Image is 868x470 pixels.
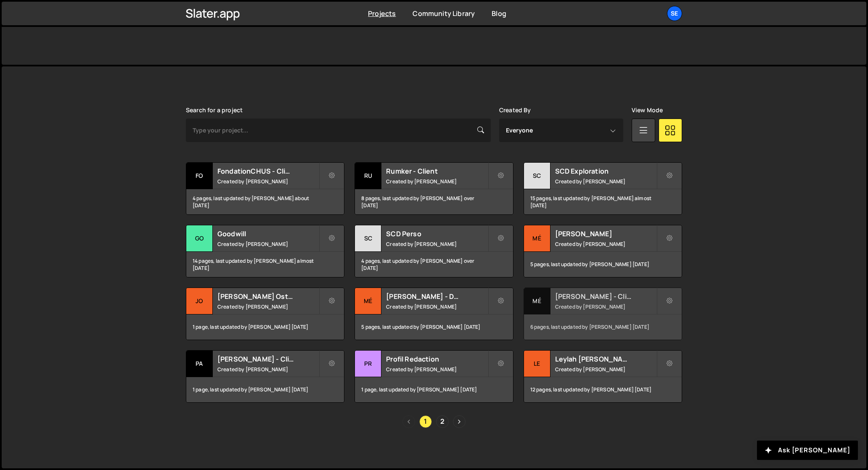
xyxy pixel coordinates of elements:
h2: Rumker - Client [386,166,487,176]
div: 4 pages, last updated by [PERSON_NAME] over [DATE] [355,252,513,277]
div: Ru [355,163,381,189]
div: Pa [186,351,213,377]
div: Mé [524,288,550,314]
div: 1 page, last updated by [PERSON_NAME] [DATE] [186,377,344,402]
small: Created by [PERSON_NAME] [217,366,319,373]
small: Created by [PERSON_NAME] [386,240,487,248]
div: SC [524,163,550,189]
a: Next page [453,415,466,428]
h2: [PERSON_NAME] [555,229,656,238]
label: View Mode [632,107,663,114]
a: Page 2 [436,415,449,428]
small: Created by [PERSON_NAME] [555,178,656,185]
small: Created by [PERSON_NAME] [386,303,487,310]
small: Created by [PERSON_NAME] [555,240,656,248]
a: Jo [PERSON_NAME] Osteopath - Design Created by [PERSON_NAME] 1 page, last updated by [PERSON_NAME... [186,288,344,340]
h2: [PERSON_NAME] Osteopath - Design [217,292,319,301]
a: Go Goodwill Created by [PERSON_NAME] 14 pages, last updated by [PERSON_NAME] almost [DATE] [186,225,344,277]
a: Mé [PERSON_NAME] - Client Created by [PERSON_NAME] 6 pages, last updated by [PERSON_NAME] [DATE] [524,288,682,340]
div: 12 pages, last updated by [PERSON_NAME] [DATE] [524,377,682,402]
div: Pagination [186,415,682,428]
a: Le Leylah [PERSON_NAME] Foundation - Design Created by [PERSON_NAME] 12 pages, last updated by [P... [524,350,682,403]
div: 5 pages, last updated by [PERSON_NAME] [DATE] [355,314,513,340]
h2: Profil Redaction [386,354,487,364]
div: Jo [186,288,213,314]
div: 8 pages, last updated by [PERSON_NAME] over [DATE] [355,189,513,214]
h2: [PERSON_NAME] - Design [386,292,487,301]
a: Blog [492,9,506,18]
div: Fo [186,163,213,189]
div: 4 pages, last updated by [PERSON_NAME] about [DATE] [186,189,344,214]
div: Go [186,225,213,252]
h2: Goodwill [217,229,319,238]
div: 1 page, last updated by [PERSON_NAME] [DATE] [186,314,344,340]
a: Community Library [413,9,475,18]
a: SC SCD Exploration Created by [PERSON_NAME] 15 pages, last updated by [PERSON_NAME] almost [DATE] [524,162,682,215]
h2: [PERSON_NAME] - Client [555,292,656,301]
h2: FondationCHUS - Client [217,166,319,176]
a: Ru Rumker - Client Created by [PERSON_NAME] 8 pages, last updated by [PERSON_NAME] over [DATE] [355,162,513,215]
small: Created by [PERSON_NAME] [217,303,319,310]
div: 15 pages, last updated by [PERSON_NAME] almost [DATE] [524,189,682,214]
button: Ask [PERSON_NAME] [757,441,858,460]
div: Mé [524,225,550,252]
div: 5 pages, last updated by [PERSON_NAME] [DATE] [524,252,682,277]
small: Created by [PERSON_NAME] [555,366,656,373]
h2: SCD Exploration [555,166,656,176]
small: Created by [PERSON_NAME] [386,178,487,185]
div: Pr [355,351,381,377]
div: Mé [355,288,381,314]
a: Pa [PERSON_NAME] - Client Created by [PERSON_NAME] 1 page, last updated by [PERSON_NAME] [DATE] [186,350,344,403]
small: Created by [PERSON_NAME] [217,240,319,248]
a: Se [667,6,682,21]
label: Created By [499,107,531,114]
h2: SCD Perso [386,229,487,238]
div: 6 pages, last updated by [PERSON_NAME] [DATE] [524,314,682,340]
div: SC [355,225,381,252]
a: Mé [PERSON_NAME] Created by [PERSON_NAME] 5 pages, last updated by [PERSON_NAME] [DATE] [524,225,682,277]
input: Type your project... [186,119,491,142]
label: Search for a project [186,107,243,114]
small: Created by [PERSON_NAME] [555,303,656,310]
div: 14 pages, last updated by [PERSON_NAME] almost [DATE] [186,252,344,277]
div: Le [524,351,550,377]
a: Fo FondationCHUS - Client Created by [PERSON_NAME] 4 pages, last updated by [PERSON_NAME] about [... [186,162,344,215]
h2: Leylah [PERSON_NAME] Foundation - Design [555,354,656,364]
small: Created by [PERSON_NAME] [217,178,319,185]
a: Mé [PERSON_NAME] - Design Created by [PERSON_NAME] 5 pages, last updated by [PERSON_NAME] [DATE] [355,288,513,340]
a: SC SCD Perso Created by [PERSON_NAME] 4 pages, last updated by [PERSON_NAME] over [DATE] [355,225,513,277]
a: Pr Profil Redaction Created by [PERSON_NAME] 1 page, last updated by [PERSON_NAME] [DATE] [355,350,513,403]
div: 1 page, last updated by [PERSON_NAME] [DATE] [355,377,513,402]
h2: [PERSON_NAME] - Client [217,354,319,364]
small: Created by [PERSON_NAME] [386,366,487,373]
a: Projects [368,9,396,18]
